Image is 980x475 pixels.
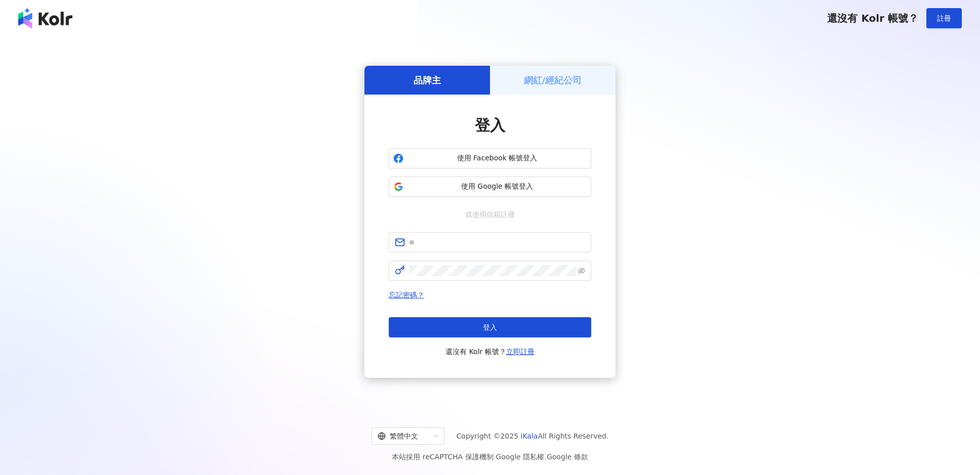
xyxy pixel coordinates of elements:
[407,153,587,163] span: 使用 Facebook 帳號登入
[389,291,424,299] a: 忘記密碼？
[457,430,609,442] span: Copyright © 2025 All Rights Reserved.
[926,8,962,28] button: 註冊
[445,346,535,358] span: 還沒有 Kolr 帳號？
[378,428,429,444] div: 繁體中文
[496,453,544,461] a: Google 隱私權
[18,8,72,28] img: logo
[458,209,522,220] span: 或使用信箱註冊
[544,453,547,461] span: |
[475,116,505,134] span: 登入
[547,453,588,461] a: Google 條款
[392,451,588,463] span: 本站採用 reCAPTCHA 保護機制
[483,323,497,331] span: 登入
[827,12,918,24] span: 還沒有 Kolr 帳號？
[407,182,587,192] span: 使用 Google 帳號登入
[494,453,496,461] span: |
[506,348,535,356] a: 立即註冊
[389,177,591,197] button: 使用 Google 帳號登入
[389,317,591,337] button: 登入
[524,74,582,87] h5: 網紅/經紀公司
[414,74,441,87] h5: 品牌主
[521,432,538,440] a: iKala
[937,14,951,22] span: 註冊
[578,267,585,274] span: eye-invisible
[389,148,591,168] button: 使用 Facebook 帳號登入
